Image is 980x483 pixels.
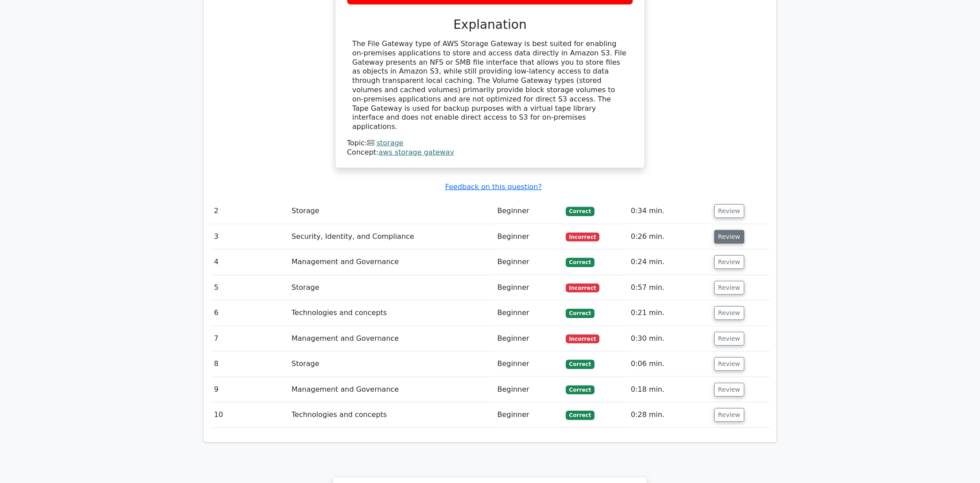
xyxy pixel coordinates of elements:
span: Correct [566,309,595,318]
button: Review [714,383,744,397]
td: 3 [210,224,288,249]
td: 0:06 min. [627,351,711,377]
span: Incorrect [566,284,600,292]
td: Storage [288,351,494,377]
div: Topic: [347,139,633,148]
td: 0:30 min. [627,326,711,351]
td: 4 [210,249,288,275]
span: Incorrect [566,335,600,343]
td: Beginner [494,377,562,402]
td: Management and Governance [288,326,494,351]
td: Management and Governance [288,249,494,275]
button: Review [714,306,744,320]
td: Beginner [494,402,562,428]
button: Review [714,230,744,244]
span: Correct [566,360,595,369]
button: Review [714,332,744,346]
div: The File Gateway type of AWS Storage Gateway is best suited for enabling on-premises applications... [352,39,628,132]
td: Beginner [494,351,562,377]
td: 0:28 min. [627,402,711,428]
button: Review [714,255,744,269]
span: Incorrect [566,233,600,241]
td: 10 [210,402,288,428]
button: Review [714,408,744,422]
td: 7 [210,326,288,351]
h3: Explanation [352,17,628,32]
td: 8 [210,351,288,377]
td: Security, Identity, and Compliance [288,224,494,249]
td: 0:34 min. [627,199,711,224]
td: Beginner [494,224,562,249]
a: aws storage gateway [379,148,455,156]
div: Concept: [347,148,633,157]
span: Correct [566,258,595,267]
td: 0:21 min. [627,300,711,326]
td: Technologies and concepts [288,402,494,428]
td: 6 [210,300,288,326]
td: Beginner [494,199,562,224]
button: Review [714,204,744,218]
td: Storage [288,199,494,224]
td: 9 [210,377,288,402]
button: Review [714,357,744,371]
td: 5 [210,275,288,300]
td: Beginner [494,300,562,326]
td: 0:18 min. [627,377,711,402]
td: 0:26 min. [627,224,711,249]
td: 0:57 min. [627,275,711,300]
td: Beginner [494,275,562,300]
span: Correct [566,411,595,420]
span: Correct [566,207,595,216]
td: Storage [288,275,494,300]
td: Beginner [494,249,562,275]
td: Management and Governance [288,377,494,402]
td: 2 [210,199,288,224]
td: 0:24 min. [627,249,711,275]
a: storage [377,139,404,147]
a: Feedback on this question? [445,183,542,191]
td: Beginner [494,326,562,351]
span: Correct [566,386,595,394]
td: Technologies and concepts [288,300,494,326]
button: Review [714,281,744,295]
